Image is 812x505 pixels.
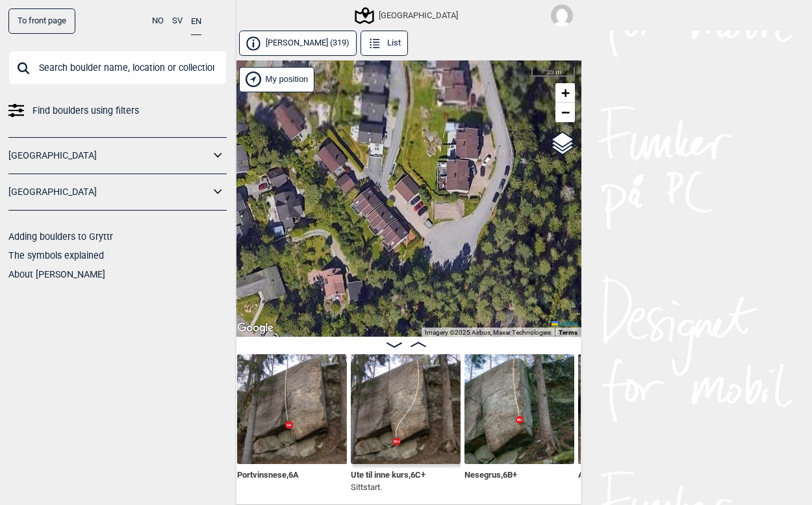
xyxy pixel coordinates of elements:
[239,31,357,56] button: [PERSON_NAME] (319)
[351,481,425,494] p: Sittstart.
[8,101,227,120] a: Find boulders using filters
[464,354,574,464] img: Nesegrus 210414
[357,8,458,23] div: [GEOGRAPHIC_DATA]
[152,8,164,34] button: NO
[8,231,113,242] a: Adding boulders to Gryttr
[561,84,570,101] span: +
[561,104,570,120] span: −
[8,183,210,201] a: [GEOGRAPHIC_DATA]
[191,8,201,35] button: EN
[578,354,688,464] img: Asterix 200408
[237,354,347,464] img: Portvinsnese 210420
[8,269,105,279] a: About [PERSON_NAME]
[551,5,573,27] img: User fallback1
[559,329,577,336] a: Terms (opens in new tab)
[464,467,517,480] span: Nesegrus , 6B+
[8,51,227,84] input: Search boulder name, location or collection
[351,354,461,464] img: Ute til inne kurs 211013
[8,146,210,165] a: [GEOGRAPHIC_DATA]
[531,67,575,77] div: 20 m
[578,467,616,480] span: Asterix , 5+
[555,83,575,103] a: Zoom in
[351,467,425,480] span: Ute til inne kurs , 6C+
[8,8,75,34] a: To front page
[552,320,578,327] a: Leaflet
[237,467,299,480] span: Portvinsnese , 6A
[234,320,277,337] img: Google
[32,101,139,120] span: Find boulders using filters
[425,329,551,336] span: Imagery ©2025 Airbus, Maxar Technologies
[8,250,104,261] a: The symbols explained
[361,31,408,56] button: List
[555,103,575,122] a: Zoom out
[239,67,314,92] div: Show my position
[234,320,277,337] a: Open this area in Google Maps (opens a new window)
[172,8,183,34] button: SV
[550,129,575,157] a: Layers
